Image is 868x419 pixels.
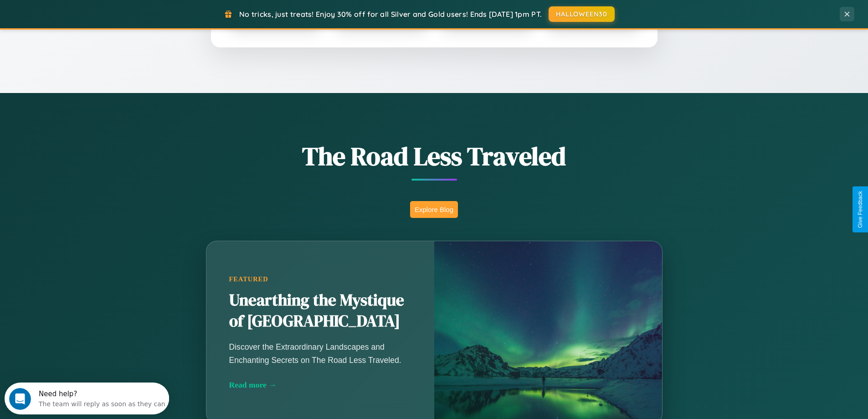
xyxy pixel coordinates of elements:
button: HALLOWEEN30 [549,6,615,22]
div: The team will reply as soon as they can [34,15,161,25]
h2: Unearthing the Mystique of [GEOGRAPHIC_DATA] [229,290,411,332]
span: No tricks, just treats! Enjoy 30% off for all Silver and Gold users! Ends [DATE] 1pm PT. [239,10,542,19]
div: Featured [229,275,411,283]
div: Read more → [229,380,411,390]
iframe: Intercom live chat [9,388,31,410]
iframe: Intercom live chat discovery launcher [5,383,169,414]
div: Need help? [34,8,161,15]
p: Discover the Extraordinary Landscapes and Enchanting Secrets on The Road Less Traveled. [229,341,411,366]
div: Open Intercom Messenger [4,4,169,29]
button: Explore Blog [410,201,458,218]
h1: The Road Less Traveled [161,139,708,174]
div: Give Feedback [857,191,863,228]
